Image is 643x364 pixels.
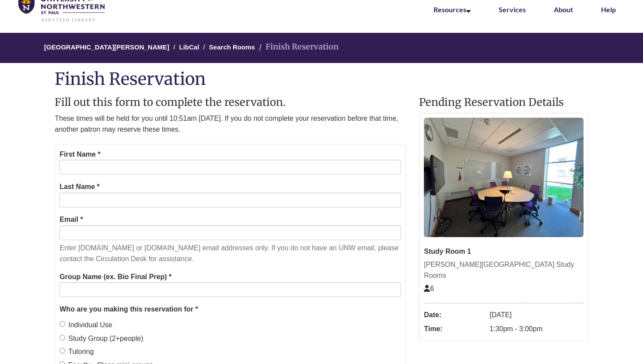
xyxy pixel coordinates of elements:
[424,308,485,322] dt: Date:
[554,5,573,14] a: About
[59,348,65,353] input: Tutoring
[424,118,584,237] img: Study Room 1
[59,346,94,357] label: Tutoring
[59,319,112,331] label: Individual Use
[59,333,143,344] label: Study Group (2+people)
[209,43,255,51] a: Search Rooms
[59,321,65,327] input: Individual Use
[55,97,406,108] h2: Fill out this form to complete the reservation.
[59,335,65,340] input: Study Group (2+people)
[59,181,100,192] label: Last Name *
[489,308,584,322] dd: [DATE]
[433,5,471,14] a: Resources
[59,242,401,265] p: Enter [DOMAIN_NAME] or [DOMAIN_NAME] email addresses only. If you do not have an UNW email, pleas...
[55,113,406,135] p: These times will be held for you until 10:51am [DATE]. If you do not complete your reservation be...
[424,246,584,257] div: Study Room 1
[59,271,171,283] label: Group Name (ex. Bio Final Prep) *
[59,214,83,225] label: Email *
[55,70,588,88] h1: Finish Reservation
[424,322,485,336] dt: Time:
[424,285,434,292] span: The capacity of this space
[499,5,526,14] a: Services
[257,41,339,53] li: Finish Reservation
[59,304,401,315] legend: Who are you making this reservation for *
[601,5,616,14] a: Help
[424,259,584,281] div: [PERSON_NAME][GEOGRAPHIC_DATA] Study Rooms
[179,43,199,51] a: LibCal
[419,97,588,108] h2: Pending Reservation Details
[44,43,169,51] a: [GEOGRAPHIC_DATA][PERSON_NAME]
[59,149,100,160] label: First Name *
[55,33,588,63] nav: Breadcrumb
[489,322,584,336] dd: 1:30pm - 3:00pm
